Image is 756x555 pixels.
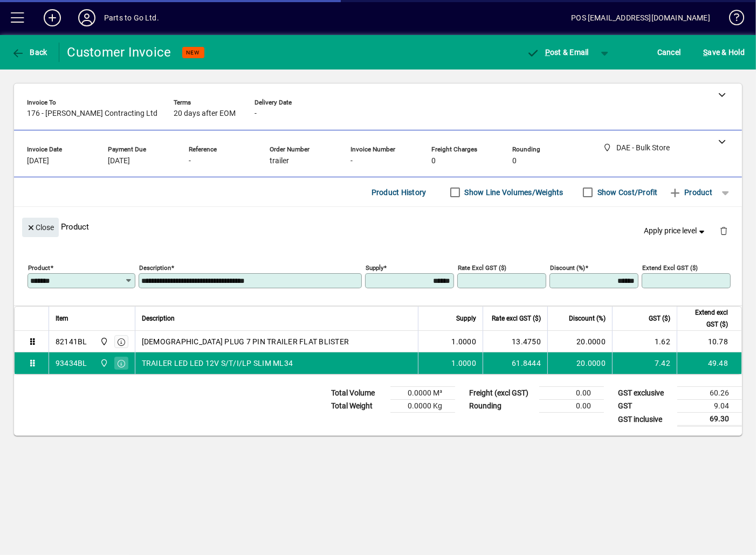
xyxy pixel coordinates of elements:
span: [DEMOGRAPHIC_DATA] PLUG 7 PIN TRAILER FLAT BLISTER [142,336,349,347]
div: Parts to Go Ltd. [104,9,159,26]
button: Add [35,8,70,27]
span: S [703,48,707,57]
span: trailer [270,157,289,165]
app-page-header-button: Close [19,222,61,232]
td: 0.00 [539,400,604,413]
button: Cancel [655,43,684,62]
span: GST ($) [649,313,670,324]
span: Close [26,219,54,237]
button: Save & Hold [700,43,747,62]
span: DAE - Bulk Store [97,336,109,348]
span: 176 - [PERSON_NAME] Contracting Ltd [27,109,157,118]
mat-label: Extend excl GST ($) [642,264,698,272]
td: 1.62 [612,331,677,352]
button: Delete [711,218,737,244]
button: Product [663,183,718,202]
td: 0.0000 Kg [390,400,455,413]
button: Profile [70,8,104,27]
span: Cancel [657,44,681,61]
button: Apply price level [640,221,711,241]
span: Discount (%) [569,313,606,324]
span: - [255,109,257,118]
td: 60.26 [677,387,742,400]
td: 10.78 [677,331,741,352]
button: Product History [367,183,431,202]
span: [DATE] [108,157,130,165]
td: Freight (excl GST) [464,387,539,400]
td: GST [613,400,677,413]
button: Back [9,43,50,62]
span: ost & Email [526,48,589,57]
td: 69.30 [677,413,742,426]
td: GST exclusive [613,387,677,400]
button: Post & Email [521,43,594,62]
span: Description [142,313,175,324]
td: Rounding [464,400,539,413]
span: Apply price level [644,225,707,237]
td: 49.48 [677,352,741,374]
span: NEW [187,49,200,56]
span: 1.0000 [452,358,477,369]
div: 82141BL [56,336,87,347]
td: Total Volume [326,387,390,400]
span: Rate excl GST ($) [492,313,541,324]
span: DAE - Bulk Store [97,357,109,369]
span: Item [56,313,68,324]
span: [DATE] [27,157,49,165]
mat-label: Supply [366,264,383,272]
span: Supply [456,313,476,324]
span: ave & Hold [703,44,745,61]
td: 0.00 [539,387,604,400]
div: POS [EMAIL_ADDRESS][DOMAIN_NAME] [571,9,710,26]
span: - [350,157,353,165]
mat-label: Discount (%) [550,264,585,272]
app-page-header-button: Delete [711,226,737,235]
span: 0 [431,157,436,165]
span: - [189,157,191,165]
td: Total Weight [326,400,390,413]
mat-label: Description [139,264,171,272]
label: Show Line Volumes/Weights [463,187,563,198]
div: Product [14,207,742,246]
span: P [545,48,550,57]
a: Knowledge Base [721,2,743,37]
span: 0 [512,157,517,165]
td: 7.42 [612,352,677,374]
div: 93434BL [56,358,87,369]
td: 9.04 [677,400,742,413]
div: 13.4750 [490,336,541,347]
mat-label: Rate excl GST ($) [458,264,506,272]
span: 1.0000 [452,336,477,347]
mat-label: Product [28,264,50,272]
td: GST inclusive [613,413,677,426]
span: Product History [372,184,427,201]
td: 20.0000 [547,352,612,374]
div: 61.8444 [490,358,541,369]
span: Back [11,48,47,57]
button: Close [22,218,59,237]
td: 20.0000 [547,331,612,352]
span: TRAILER LED LED 12V S/T/I/LP SLIM ML34 [142,358,293,369]
div: Customer Invoice [67,44,171,61]
td: 0.0000 M³ [390,387,455,400]
span: Product [669,184,712,201]
label: Show Cost/Profit [595,187,658,198]
span: Extend excl GST ($) [684,307,728,330]
span: 20 days after EOM [174,109,236,118]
